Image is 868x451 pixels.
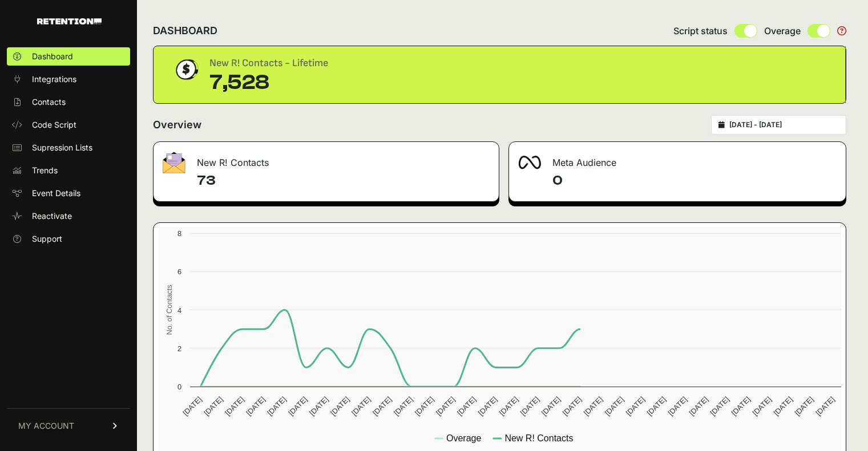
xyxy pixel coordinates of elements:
[172,55,200,84] img: dollar-coin-05c43ed7efb7bc0c12610022525b4bbbb207c7efeef5aecc26f025e68dcafac9.png
[7,116,130,134] a: Code Script
[177,267,181,276] text: 6
[32,165,58,176] span: Trends
[32,119,76,131] span: Code Script
[498,395,520,417] text: [DATE]
[552,172,837,190] h4: 0
[688,395,710,417] text: [DATE]
[350,395,372,417] text: [DATE]
[7,47,130,66] a: Dashboard
[814,395,836,417] text: [DATE]
[540,395,562,417] text: [DATE]
[7,139,130,157] a: Supression Lists
[446,433,481,443] text: Overage
[624,395,647,417] text: [DATE]
[32,142,92,153] span: Supression Lists
[371,395,393,417] text: [DATE]
[32,74,76,85] span: Integrations
[7,70,130,88] a: Integrations
[308,395,330,417] text: [DATE]
[177,229,181,238] text: 8
[7,184,130,202] a: Event Details
[163,152,185,173] img: fa-envelope-19ae18322b30453b285274b1b8af3d052b27d846a4fbe8435d1a52b978f639a2.png
[202,395,224,417] text: [DATE]
[223,395,245,417] text: [DATE]
[286,395,309,417] text: [DATE]
[244,395,267,417] text: [DATE]
[434,395,457,417] text: [DATE]
[197,172,490,190] h4: 73
[750,395,773,417] text: [DATE]
[153,23,217,39] h2: DASHBOARD
[582,395,604,417] text: [DATE]
[667,395,689,417] text: [DATE]
[645,395,668,417] text: [DATE]
[209,71,328,94] div: 7,528
[392,395,414,417] text: [DATE]
[329,395,351,417] text: [DATE]
[32,233,62,245] span: Support
[7,207,130,225] a: Reactivate
[709,395,731,417] text: [DATE]
[729,395,752,417] text: [DATE]
[265,395,288,417] text: [DATE]
[209,55,328,71] div: New R! Contacts - Lifetime
[7,230,130,248] a: Support
[518,156,541,169] img: fa-meta-2f981b61bb99beabf952f7030308934f19ce035c18b003e963880cc3fabeebb7.png
[32,51,73,62] span: Dashboard
[477,395,499,417] text: [DATE]
[509,142,846,176] div: Meta Audience
[177,306,181,315] text: 4
[561,395,583,417] text: [DATE]
[32,210,72,222] span: Reactivate
[154,142,499,176] div: New R! Contacts
[177,344,181,353] text: 2
[504,433,573,443] text: New R! Contacts
[603,395,625,417] text: [DATE]
[772,395,794,417] text: [DATE]
[7,408,130,443] a: MY ACCOUNT
[793,395,815,417] text: [DATE]
[7,93,130,111] a: Contacts
[177,383,181,391] text: 0
[165,285,173,335] text: No. of Contacts
[455,395,478,417] text: [DATE]
[32,188,80,199] span: Event Details
[673,24,728,38] span: Script status
[413,395,435,417] text: [DATE]
[153,117,201,133] h2: Overview
[181,395,203,417] text: [DATE]
[764,24,801,38] span: Overage
[18,420,74,432] span: MY ACCOUNT
[519,395,541,417] text: [DATE]
[37,18,102,25] img: Retention.com
[7,161,130,180] a: Trends
[32,96,66,108] span: Contacts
